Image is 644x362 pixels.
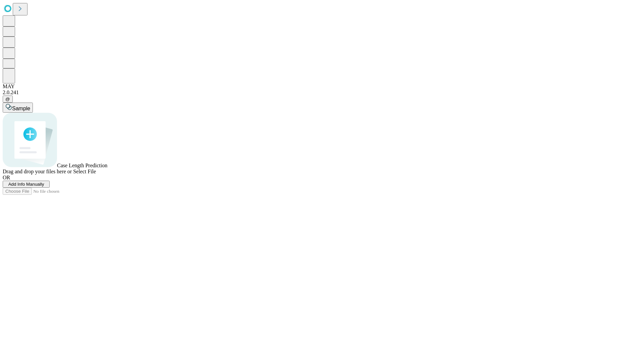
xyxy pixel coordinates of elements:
button: @ [3,96,13,103]
span: Sample [12,106,30,111]
span: Select File [73,169,96,174]
div: 2.0.241 [3,89,641,96]
span: @ [5,97,10,102]
span: OR [3,175,10,180]
span: Add Info Manually [8,182,44,187]
span: Case Length Prediction [57,163,107,168]
button: Sample [3,103,33,113]
span: Drag and drop your files here or [3,169,72,174]
button: Add Info Manually [3,181,50,188]
div: MAY [3,83,641,89]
